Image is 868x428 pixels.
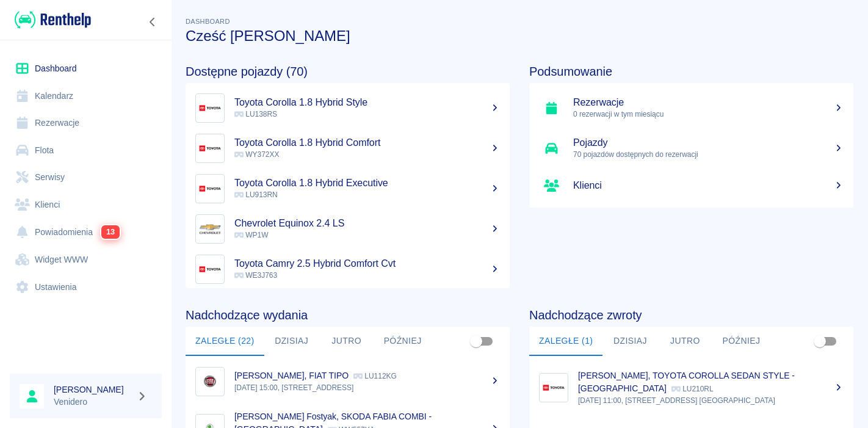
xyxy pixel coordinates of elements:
[234,150,279,159] span: WY372XX
[234,110,277,118] span: LU138RS
[542,376,565,399] img: Image
[529,169,853,203] a: Klienci
[186,327,264,356] button: Zaległe (22)
[198,137,222,160] img: Image
[10,246,162,274] a: Widget WWW
[234,190,278,199] span: LU913RN
[657,327,712,356] button: Jutro
[529,64,853,79] h4: Podsumowanie
[234,271,277,280] span: WE3J763
[186,361,510,402] a: Image[PERSON_NAME], FIAT TIPO LU112KG[DATE] 15:00, [STREET_ADDRESS]
[10,10,91,30] a: Renthelp logo
[10,164,162,191] a: Serwisy
[319,327,374,356] button: Jutro
[465,330,488,353] span: Pokaż przypisane tylko do mnie
[54,396,132,408] p: Venidero
[186,64,510,79] h4: Dostępne pojazdy (70)
[143,14,162,30] button: Zwiń nawigację
[186,169,510,209] a: ImageToyota Corolla 1.8 Hybrid Executive LU913RN
[186,209,510,249] a: ImageChevrolet Equinox 2.4 LS WP1W
[198,217,222,241] img: Image
[10,191,162,219] a: Klienci
[10,137,162,164] a: Flota
[374,327,432,356] button: Później
[234,382,500,393] p: [DATE] 15:00, [STREET_ADDRESS]
[808,330,831,353] span: Pokaż przypisane tylko do mnie
[234,371,349,380] p: [PERSON_NAME], FIAT TIPO
[573,149,844,160] p: 70 pojazdów dostępnych do rezerwacji
[186,308,510,322] h4: Nadchodzące wydania
[264,327,319,356] button: Dzisiaj
[234,258,500,270] h5: Toyota Camry 2.5 Hybrid Comfort Cvt
[712,327,770,356] button: Później
[10,274,162,301] a: Ustawienia
[186,18,230,25] span: Dashboard
[54,383,132,396] h6: [PERSON_NAME]
[529,88,853,128] a: Rezerwacje0 rezerwacji w tym miesiącu
[10,82,162,110] a: Kalendarz
[671,385,714,393] p: LU210RL
[234,231,268,239] span: WP1W
[101,225,120,239] span: 13
[186,128,510,169] a: ImageToyota Corolla 1.8 Hybrid Comfort WY372XX
[353,372,397,380] p: LU112KG
[578,395,844,406] p: [DATE] 11:00, [STREET_ADDRESS] [GEOGRAPHIC_DATA]
[234,217,500,230] h5: Chevrolet Equinox 2.4 LS
[198,258,222,281] img: Image
[578,371,795,393] p: [PERSON_NAME], TOYOTA COROLLA SEDAN STYLE - [GEOGRAPHIC_DATA]
[234,137,500,149] h5: Toyota Corolla 1.8 Hybrid Comfort
[10,218,162,246] a: Powiadomienia13
[573,109,844,120] p: 0 rezerwacji w tym miesiącu
[186,88,510,128] a: ImageToyota Corolla 1.8 Hybrid Style LU138RS
[529,361,853,415] a: Image[PERSON_NAME], TOYOTA COROLLA SEDAN STYLE - [GEOGRAPHIC_DATA] LU210RL[DATE] 11:00, [STREET_A...
[529,327,602,356] button: Zaległe (1)
[573,180,844,192] h5: Klienci
[15,10,91,30] img: Renthelp logo
[198,96,222,120] img: Image
[573,96,844,109] h5: Rezerwacje
[10,55,162,82] a: Dashboard
[234,96,500,109] h5: Toyota Corolla 1.8 Hybrid Style
[529,308,853,322] h4: Nadchodzące zwroty
[198,370,222,393] img: Image
[10,109,162,137] a: Rezerwacje
[198,177,222,200] img: Image
[573,137,844,149] h5: Pojazdy
[234,177,500,189] h5: Toyota Corolla 1.8 Hybrid Executive
[602,327,657,356] button: Dzisiaj
[529,128,853,169] a: Pojazdy70 pojazdów dostępnych do rezerwacji
[186,249,510,289] a: ImageToyota Camry 2.5 Hybrid Comfort Cvt WE3J763
[186,27,853,45] h3: Cześć [PERSON_NAME]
